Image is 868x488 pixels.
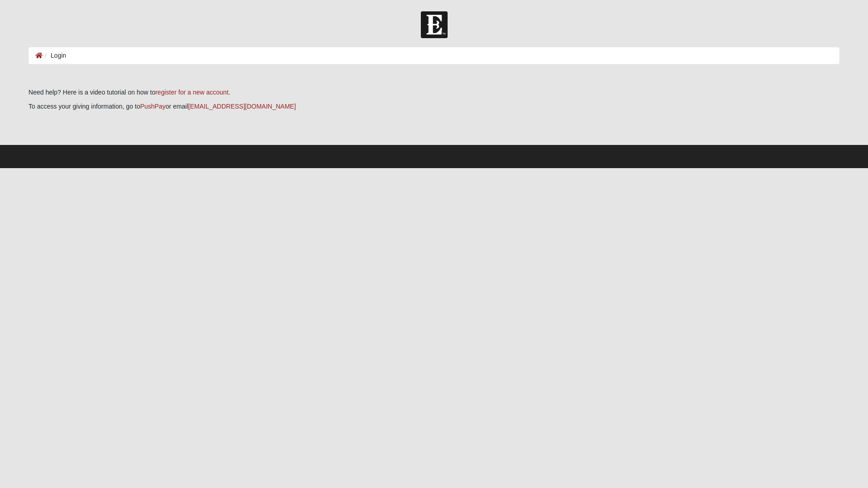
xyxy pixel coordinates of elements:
li: Login [43,51,66,60]
img: Church of Eleven22 Logo [421,11,448,38]
a: [EMAIL_ADDRESS][DOMAIN_NAME] [188,103,296,110]
a: register for a new account [155,89,228,96]
a: PushPay [140,103,166,110]
p: Need help? Here is a video tutorial on how to . [29,88,839,97]
p: To access your giving information, go to or email [29,102,839,111]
